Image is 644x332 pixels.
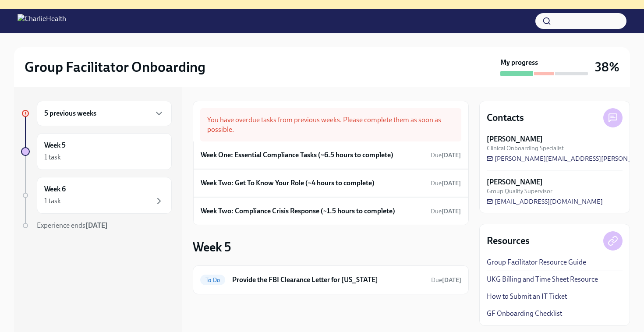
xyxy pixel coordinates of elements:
[431,180,461,187] span: Due
[37,101,172,126] div: 5 previous weeks
[200,273,461,287] a: To DoProvide the FBI Clearance Letter for [US_STATE]Due[DATE]
[431,207,461,215] span: September 29th, 2025 10:00
[487,144,564,152] span: Clinical Onboarding Specialist
[201,150,393,160] h6: Week One: Essential Compliance Tasks (~6.5 hours to complete)
[44,196,61,206] div: 1 task
[487,197,603,206] a: [EMAIL_ADDRESS][DOMAIN_NAME]
[431,151,461,159] span: September 19th, 2025 10:00
[595,59,619,75] h3: 38%
[85,221,108,230] strong: [DATE]
[487,111,524,124] h4: Contacts
[201,178,375,188] h6: Week Two: Get To Know Your Role (~4 hours to complete)
[487,234,530,247] h4: Resources
[193,239,231,255] h3: Week 5
[44,152,61,162] div: 1 task
[201,177,461,190] a: Week Two: Get To Know Your Role (~4 hours to complete)Due[DATE]
[442,208,461,215] strong: [DATE]
[431,179,461,187] span: September 29th, 2025 10:00
[44,109,96,118] h6: 5 previous weeks
[200,108,461,141] div: You have overdue tasks from previous weeks. Please complete them as soon as possible.
[21,177,172,214] a: Week 61 task
[201,148,461,162] a: Week One: Essential Compliance Tasks (~6.5 hours to complete)Due[DATE]
[442,180,461,187] strong: [DATE]
[442,152,461,159] strong: [DATE]
[487,187,552,195] span: Group Quality Supervisor
[18,14,66,28] img: CharlieHealth
[431,276,461,284] span: Due
[201,206,395,216] h6: Week Two: Compliance Crisis Response (~1.5 hours to complete)
[21,133,172,170] a: Week 51 task
[431,208,461,215] span: Due
[442,276,461,284] strong: [DATE]
[487,134,543,144] strong: [PERSON_NAME]
[487,177,543,187] strong: [PERSON_NAME]
[487,292,567,301] a: How to Submit an IT Ticket
[232,275,424,285] h6: Provide the FBI Clearance Letter for [US_STATE]
[431,152,461,159] span: Due
[25,58,205,76] h2: Group Facilitator Onboarding
[44,141,66,150] h6: Week 5
[487,258,586,267] a: Group Facilitator Resource Guide
[201,205,461,218] a: Week Two: Compliance Crisis Response (~1.5 hours to complete)Due[DATE]
[487,275,598,284] a: UKG Billing and Time Sheet Resource
[44,184,66,194] h6: Week 6
[200,277,225,283] span: To Do
[487,309,562,318] a: GF Onboarding Checklist
[431,276,461,284] span: October 21st, 2025 10:00
[500,58,538,67] strong: My progress
[37,221,108,230] span: Experience ends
